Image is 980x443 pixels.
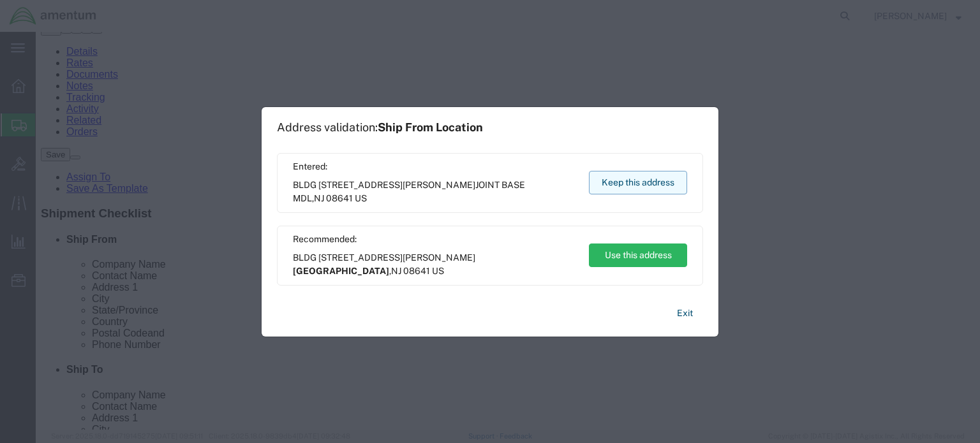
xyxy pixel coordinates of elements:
[293,233,577,246] span: Recommended:
[589,243,687,267] button: Use this address
[293,266,389,276] span: [GEOGRAPHIC_DATA]
[293,180,525,203] span: JOINT BASE MDL
[293,178,577,205] span: BLDG [STREET_ADDRESS][PERSON_NAME] ,
[277,120,483,134] h1: Address validation:
[326,193,353,203] span: 08641
[391,266,401,276] span: NJ
[589,171,687,194] button: Keep this address
[403,266,430,276] span: 08641
[355,193,367,203] span: US
[378,120,483,134] span: Ship From Location
[314,193,324,203] span: NJ
[293,160,577,173] span: Entered:
[432,266,444,276] span: US
[293,251,577,278] span: BLDG [STREET_ADDRESS][PERSON_NAME] ,
[667,302,703,324] button: Exit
